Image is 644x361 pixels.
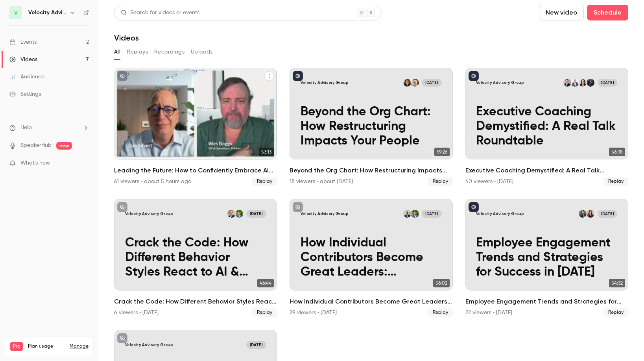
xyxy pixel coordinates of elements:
[476,105,617,148] p: Executive Coaching Demystified: A Real Talk Roundtable
[422,210,442,218] span: [DATE]
[9,56,37,63] div: Videos
[117,202,127,212] button: unpublished
[428,177,453,186] span: Replay
[290,68,452,186] li: Beyond the Org Chart: How Restructuring Impacts Your People
[252,308,277,317] span: Replay
[9,73,44,81] div: Audience
[465,297,628,306] h2: Employee Engagement Trends and Strategies for Success in [DATE]
[539,5,584,20] button: New video
[411,210,419,218] img: Ryan Payne
[598,210,618,218] span: [DATE]
[587,210,594,218] img: Abbie Mood
[28,9,66,17] h6: Velocity Advisory Group
[114,178,191,185] div: 61 viewers • about 5 hours ago
[579,79,587,87] img: Tricia Seitz
[127,46,148,58] button: Replays
[114,309,159,317] div: 6 viewers • [DATE]
[70,343,89,350] a: Manage
[301,211,348,217] p: Velocity Advisory Group
[121,9,199,17] div: Search for videos or events
[587,5,628,20] button: Schedule
[587,79,594,87] img: Dr. James Smith, Jr.
[469,71,479,81] button: published
[476,211,524,217] p: Velocity Advisory Group
[79,160,89,167] iframe: Noticeable Trigger
[257,279,274,287] span: 46:44
[411,79,419,87] img: David Schlosser
[246,341,266,349] span: [DATE]
[428,308,453,317] span: Replay
[465,68,628,186] li: Executive Coaching Demystified: A Real Talk Roundtable
[9,124,89,132] li: help-dropdown-opener
[125,211,173,217] p: Velocity Advisory Group
[114,5,628,356] section: Videos
[259,148,274,156] span: 53:13
[563,79,571,87] img: Andy Glab
[465,199,628,317] li: Employee Engagement Trends and Strategies for Success in 2025
[117,333,127,343] button: unpublished
[56,142,72,150] span: new
[469,202,479,212] button: published
[290,199,452,317] li: How Individual Contributors Become Great Leaders: Empowering New Managers for Success
[117,71,127,81] button: unpublished
[125,236,266,280] p: Crack the Code: How Different Behavior Styles React to AI & Change
[252,177,277,186] span: Replay
[465,68,628,186] a: Velocity Advisory GroupDr. James Smith, Jr.Tricia SeitzBob WeinholdAndy Glab[DATE]Executive Coach...
[476,80,524,85] p: Velocity Advisory Group
[290,68,452,186] a: Velocity Advisory GroupDavid SchlosserDymon Lewis[DATE]Beyond the Org Chart: How Restructuring Im...
[114,199,277,317] li: Crack the Code: How Different Behavior Styles React to AI & Change
[28,343,65,350] span: Plan usage
[476,236,617,280] p: Employee Engagement Trends and Strategies for Success in [DATE]
[465,199,628,317] a: Velocity Advisory GroupAbbie MoodAmanda Nichols[DATE]Employee Engagement Trends and Strategies fo...
[20,141,52,150] a: SpeakerHub
[235,210,243,218] img: Ryan Payne
[609,148,625,156] span: 56:38
[571,79,579,87] img: Bob Weinhold
[191,46,213,58] button: Uploads
[114,68,277,186] li: Leading the Future: How to Confidently Embrace AI and Bring Your Team Along
[114,166,277,175] h2: Leading the Future: How to Confidently Embrace AI and Bring Your Team Along
[114,297,277,306] h2: Crack the Code: How Different Behavior Styles React to AI & Change
[14,9,18,17] span: V
[579,210,587,218] img: Amanda Nichols
[403,79,411,87] img: Dymon Lewis
[598,79,618,87] span: [DATE]
[290,309,337,317] div: 29 viewers • [DATE]
[290,178,353,185] div: 18 viewers • about [DATE]
[293,71,303,81] button: published
[114,68,277,186] a: 53:13Leading the Future: How to Confidently Embrace AI and Bring Your Team Along61 viewers • abou...
[114,199,277,317] a: Velocity Advisory GroupRyan PayneDan Silvert[DATE]Crack the Code: How Different Behavior Styles R...
[154,46,185,58] button: Recordings
[603,177,628,186] span: Replay
[290,297,452,306] h2: How Individual Contributors Become Great Leaders: Empowering New Managers for Success
[246,210,266,218] span: [DATE]
[609,279,625,287] span: 54:32
[10,342,23,351] span: Pro
[114,33,139,43] h1: Videos
[9,90,41,98] div: Settings
[301,80,348,85] p: Velocity Advisory Group
[9,38,37,46] div: Events
[290,166,452,175] h2: Beyond the Org Chart: How Restructuring Impacts Your People
[114,46,120,58] button: All
[290,199,452,317] a: Velocity Advisory GroupRyan PayneJoe Witte[DATE]How Individual Contributors Become Great Leaders:...
[603,308,628,317] span: Replay
[301,105,442,148] p: Beyond the Org Chart: How Restructuring Impacts Your People
[293,202,303,212] button: unpublished
[403,210,411,218] img: Joe Witte
[227,210,235,218] img: Dan Silvert
[125,342,173,348] p: Velocity Advisory Group
[465,166,628,175] h2: Executive Coaching Demystified: A Real Talk Roundtable
[422,79,442,87] span: [DATE]
[433,279,450,287] span: 56:02
[465,178,513,185] div: 40 viewers • [DATE]
[434,148,450,156] span: 59:26
[301,236,442,280] p: How Individual Contributors Become Great Leaders: Empowering New Managers for Success
[20,159,50,167] span: What's new
[465,309,512,317] div: 22 viewers • [DATE]
[20,124,32,132] span: Help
